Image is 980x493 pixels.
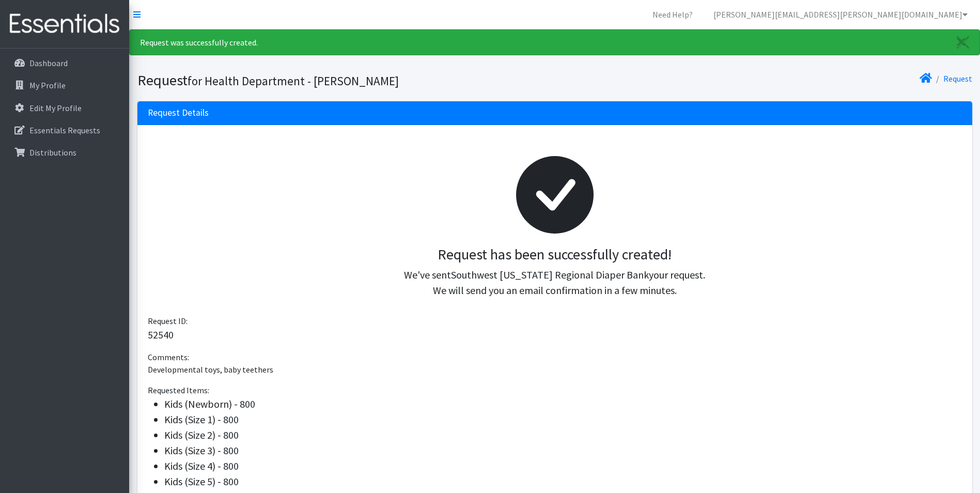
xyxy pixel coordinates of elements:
[943,73,972,84] a: Request
[148,352,189,362] span: Comments:
[164,443,962,458] li: Kids (Size 3) - 800
[4,7,125,41] img: HumanEssentials
[29,147,76,158] p: Distributions
[29,103,82,113] p: Edit My Profile
[164,427,962,443] li: Kids (Size 2) - 800
[4,75,125,96] a: My Profile
[156,246,954,264] h3: Request has been successfully created!
[164,396,962,412] li: Kids (Newborn) - 800
[164,458,962,474] li: Kids (Size 4) - 800
[705,4,976,25] a: [PERSON_NAME][EMAIL_ADDRESS][PERSON_NAME][DOMAIN_NAME]
[4,120,125,141] a: Essentials Requests
[148,107,209,118] h3: Request Details
[148,316,188,326] span: Request ID:
[4,98,125,118] a: Edit My Profile
[451,268,649,281] span: Southwest [US_STATE] Regional Diaper Bank
[148,363,962,376] p: Developmental toys, baby teethers
[164,412,962,427] li: Kids (Size 1) - 800
[946,30,979,55] a: Close
[29,58,68,68] p: Dashboard
[148,385,209,395] span: Requested Items:
[644,4,701,25] a: Need Help?
[4,142,125,163] a: Distributions
[137,71,551,89] h1: Request
[156,267,954,298] p: We've sent your request. We will send you an email confirmation in a few minutes.
[129,29,980,55] div: Request was successfully created.
[164,474,962,489] li: Kids (Size 5) - 800
[4,53,125,73] a: Dashboard
[148,327,962,343] p: 52540
[29,125,100,135] p: Essentials Requests
[188,73,399,88] small: for Health Department - [PERSON_NAME]
[29,80,66,90] p: My Profile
